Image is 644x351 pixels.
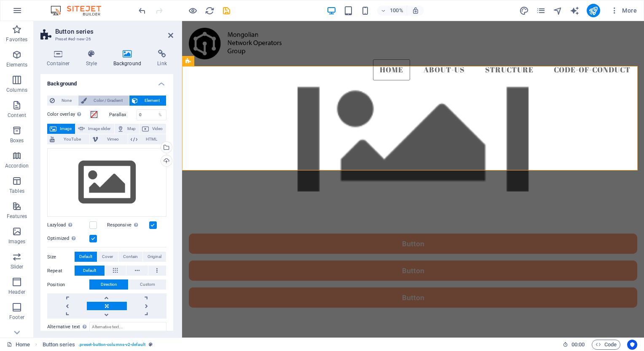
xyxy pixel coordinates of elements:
h4: Style [80,50,107,67]
button: 100% [377,5,407,16]
i: Pages (Ctrl+Alt+S) [536,6,546,16]
span: 00 00 [572,340,585,350]
span: Direction [101,279,117,290]
p: Header [8,289,25,295]
button: Click here to leave preview mode and continue editing [188,5,198,16]
h3: Preset #ed-new-26 [55,35,156,43]
button: Image slider [75,124,114,134]
input: Alternative text... [89,322,166,332]
img: Editor Logo [48,5,112,16]
p: Accordion [5,162,29,169]
button: Image [47,124,75,134]
nav: breadcrumb [43,340,153,350]
button: Vimeo [90,134,127,144]
p: Images [8,238,26,245]
button: undo [137,5,147,16]
label: Alternative text [47,322,89,332]
p: Content [8,112,26,119]
span: . preset-button-columns-v2-default [78,340,145,350]
i: Save (Ctrl+S) [222,6,231,16]
span: Vimeo [101,134,125,144]
span: More [610,6,637,15]
i: AI Writer [570,6,580,16]
button: Default [75,266,105,276]
label: Parallax [109,112,137,117]
button: save [221,5,231,16]
button: Usercentrics [627,340,637,350]
button: Custom [129,279,166,290]
button: reload [204,5,215,16]
i: Reload page [205,6,215,16]
p: Favorites [6,36,27,43]
span: Image [59,124,72,134]
span: Image slider [87,124,111,134]
span: Default [79,252,92,262]
button: Contain [118,252,142,262]
label: Position [47,280,89,290]
button: Code [592,340,620,350]
label: Size [47,252,75,262]
button: text_generator [570,5,580,16]
i: This element is a customizable preset [149,342,153,347]
span: Click to select. Double-click to edit [43,340,75,350]
h4: Background [40,74,173,89]
span: None [57,96,75,106]
h6: 100% [390,5,403,16]
span: Original [148,252,161,262]
p: Footer [9,314,24,321]
button: Color / Gradient [78,96,129,106]
div: % [154,110,166,120]
label: Optimized [47,234,89,244]
a: Click to cancel selection. Double-click to open Pages [7,340,30,350]
i: On resize automatically adjust zoom level to fit chosen device. [412,7,419,14]
button: Direction [89,279,128,290]
i: Publish [588,6,598,16]
label: Responsive [107,220,149,230]
p: Features [7,213,27,220]
span: YouTube [57,134,87,144]
p: Elements [6,61,28,68]
button: navigator [553,5,563,16]
button: Default [75,252,97,262]
button: Cover [97,252,118,262]
button: None [47,96,78,106]
p: Boxes [10,137,24,144]
span: : [577,341,579,348]
p: Columns [6,87,27,93]
p: Tables [9,188,24,194]
label: Repeat [47,266,75,276]
span: Default [83,266,96,276]
h4: Container [40,50,80,67]
span: Custom [140,279,155,290]
p: Slider [11,263,24,270]
button: publish [587,4,600,17]
h2: Button series [55,28,173,35]
span: Color / Gradient [89,96,126,106]
button: Element [129,96,166,106]
span: Contain [123,252,138,262]
i: Navigator [553,6,563,16]
h6: Session time [563,340,585,350]
button: Video [140,124,166,134]
button: pages [536,5,546,16]
span: Map [126,124,137,134]
h4: Background [107,50,151,67]
i: Undo: Change background (Ctrl+Z) [137,6,147,16]
button: YouTube [47,134,89,144]
span: Element [140,96,164,106]
button: HTML [128,134,166,144]
button: Map [115,124,139,134]
button: More [607,4,640,17]
h4: Link [151,50,173,67]
i: Design (Ctrl+Alt+Y) [519,6,529,16]
span: Code [596,340,617,350]
span: HTML [140,134,164,144]
span: Cover [102,252,113,262]
label: Color overlay [47,109,89,120]
button: Original [143,252,166,262]
span: Video [151,124,164,134]
div: Select files from the file manager, stock photos, or upload file(s) [47,148,166,217]
label: Lazyload [47,220,89,230]
button: design [519,5,529,16]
